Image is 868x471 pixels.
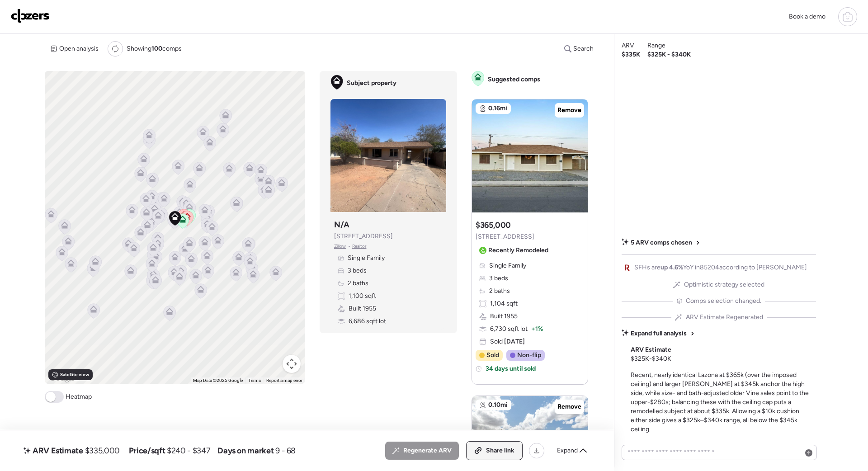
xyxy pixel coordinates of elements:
span: 6,686 sqft lot [349,317,386,326]
span: ARV Estimate [631,345,671,354]
span: 3 beds [489,274,508,283]
a: Terms (opens in new tab) [248,378,261,383]
span: 2 baths [489,287,510,296]
span: Sold [486,351,499,360]
span: SFHs are YoY in 85204 according to [PERSON_NAME] [634,263,807,272]
span: Expand full analysis [631,329,687,338]
span: Built 1955 [490,312,518,321]
span: $325K - $340K [647,50,691,59]
span: Subject property [347,79,396,88]
span: Map Data ©2025 Google [193,378,243,383]
span: ARV Estimate Regenerated [686,313,763,322]
span: $325K - $340K [631,354,671,363]
a: Report a map error [266,378,302,383]
span: Remove [557,106,581,115]
span: Non-flip [517,351,541,360]
img: Google [47,372,77,384]
span: up 4.6% [660,264,683,271]
span: Single Family [348,254,385,263]
h3: $365,000 [476,220,511,231]
span: 9 - 68 [275,445,296,456]
span: 1,104 sqft [490,299,518,308]
span: + 1% [531,325,543,334]
span: Range [647,41,665,50]
span: Single Family [489,261,526,270]
span: Expand [557,446,578,455]
span: [STREET_ADDRESS] [476,232,534,241]
span: Suggested comps [488,75,540,84]
span: [DATE] [503,338,525,345]
span: • [348,243,350,250]
span: 2 baths [348,279,368,288]
span: Share link [486,446,514,455]
img: Logo [11,9,50,23]
h3: N/A [334,219,349,230]
span: Showing comps [127,44,182,53]
span: Price/sqft [129,445,165,456]
span: $335,000 [85,445,120,456]
span: 6,730 sqft lot [490,325,528,334]
span: Optimistic strategy selected [684,280,764,289]
span: Zillow [334,243,346,250]
span: 34 days until sold [486,364,536,373]
span: Regenerate ARV [403,446,452,455]
span: Search [573,44,594,53]
a: Open this area in Google Maps (opens a new window) [47,372,77,384]
span: 1,100 sqft [349,292,376,301]
span: 3 beds [348,266,367,275]
span: Days on market [217,445,274,456]
span: Comps selection changed. [686,297,761,306]
span: 0.16mi [488,104,507,113]
span: Remove [557,402,581,411]
span: ARV [622,41,634,50]
span: Recent, nearly identical Lazona at $365k (over the imposed ceiling) and larger [PERSON_NAME] at $... [631,371,809,433]
button: Map camera controls [283,355,301,373]
span: [STREET_ADDRESS] [334,232,393,241]
span: Recently Remodeled [488,246,548,255]
span: 0.10mi [488,400,508,410]
span: 5 ARV comps chosen [631,238,692,247]
span: Heatmap [66,392,92,401]
span: Satellite view [60,371,89,378]
span: 100 [151,45,162,52]
span: ARV Estimate [33,445,83,456]
span: Realtor [352,243,367,250]
span: Sold [490,337,525,346]
span: $240 - $347 [167,445,210,456]
span: Built 1955 [349,304,376,313]
span: Book a demo [789,13,826,20]
span: Open analysis [59,44,99,53]
span: $335K [622,50,640,59]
